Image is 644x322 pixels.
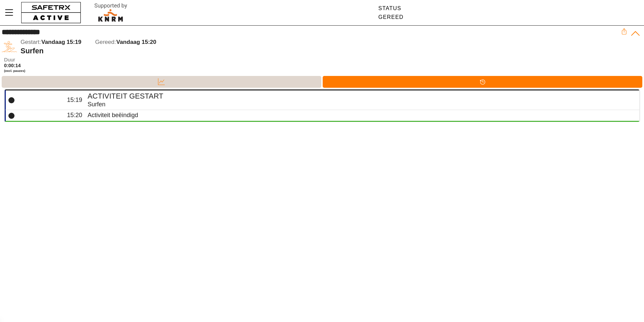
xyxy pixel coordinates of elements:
span: 0:00:14 [4,63,21,68]
div: Data [2,76,321,88]
h4: Activiteit gestart [88,92,634,101]
div: Activiteit beëindigd [88,111,634,119]
div: Surfen [88,101,634,108]
img: SURFING.svg [2,39,17,54]
div: Status [378,5,404,11]
span: (excl. pauzes) [4,69,47,73]
span: Duur [4,57,47,63]
span: Vandaag 15:19 [41,39,82,45]
div: Tijdlijn [323,76,643,88]
span: 15:20 [67,112,82,118]
img: RescueLogo.svg [87,2,135,24]
div: Gereed [378,14,404,20]
span: 15:19 [67,97,82,103]
span: Gereed: [95,39,116,45]
span: Vandaag 15:20 [116,39,156,45]
span: Gestart: [21,39,41,45]
div: Surfen [21,47,621,55]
